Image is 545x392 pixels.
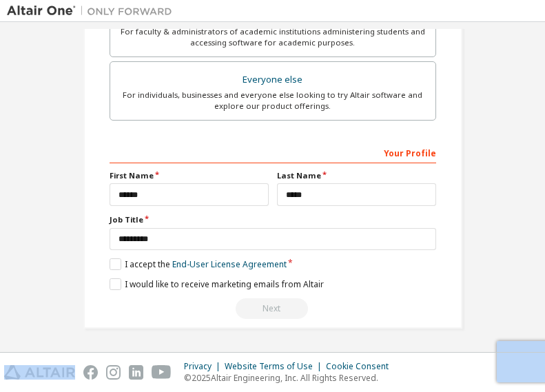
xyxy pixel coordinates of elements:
div: For individuals, businesses and everyone else looking to try Altair software and explore our prod... [119,90,427,112]
label: Job Title [110,214,436,225]
img: instagram.svg [106,365,121,380]
div: Your Profile [110,141,436,163]
a: End-User License Agreement [172,258,287,270]
div: Cookie Consent [326,361,397,372]
img: facebook.svg [83,365,98,380]
div: Everyone else [119,70,427,90]
img: youtube.svg [152,365,172,380]
p: © 2025 Altair Engineering, Inc. All Rights Reserved. [184,372,397,384]
label: I accept the [110,258,287,270]
img: Altair One [7,4,179,18]
img: linkedin.svg [129,365,143,380]
img: altair_logo.svg [4,365,75,380]
label: I would like to receive marketing emails from Altair [110,278,324,290]
label: First Name [110,170,269,181]
div: Website Terms of Use [225,361,326,372]
label: Last Name [277,170,436,181]
div: For faculty & administrators of academic institutions administering students and accessing softwa... [119,26,427,48]
div: Select your account type to continue [110,298,436,319]
div: Privacy [184,361,225,372]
